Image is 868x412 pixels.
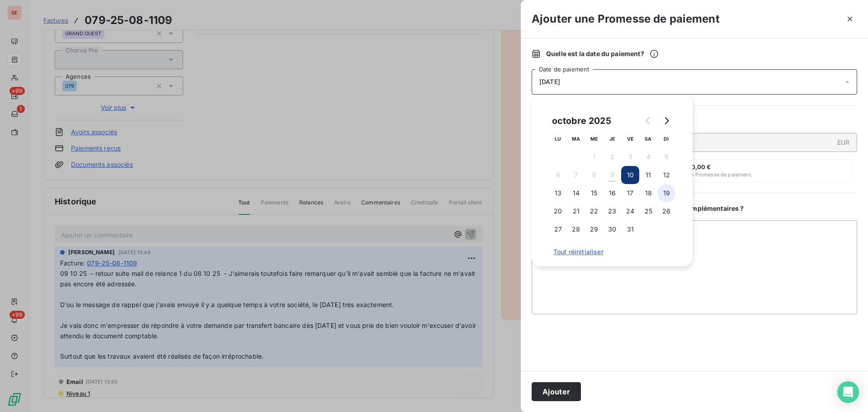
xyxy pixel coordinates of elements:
button: 16 [603,184,621,202]
button: Go to previous month [639,112,657,130]
button: 17 [621,184,639,202]
button: 27 [549,220,567,238]
button: 3 [621,148,639,166]
button: 29 [585,220,603,238]
button: 21 [567,202,585,220]
span: Tout réinitialiser [553,248,671,256]
th: jeudi [603,130,621,148]
button: 5 [657,148,675,166]
button: 31 [621,220,639,238]
button: 9 [603,166,621,184]
th: dimanche [657,130,675,148]
th: samedi [639,130,657,148]
button: 6 [549,166,567,184]
button: 23 [603,202,621,220]
button: 2 [603,148,621,166]
th: lundi [549,130,567,148]
th: vendredi [621,130,639,148]
div: Open Intercom Messenger [837,381,859,403]
button: Ajouter [532,382,581,401]
button: 22 [585,202,603,220]
th: mardi [567,130,585,148]
th: mercredi [585,130,603,148]
button: 7 [567,166,585,184]
button: 30 [603,220,621,238]
button: 14 [567,184,585,202]
button: 11 [639,166,657,184]
span: Quelle est la date du paiement ? [546,49,659,58]
button: 8 [585,166,603,184]
button: 24 [621,202,639,220]
button: 18 [639,184,657,202]
span: [DATE] [539,78,560,85]
button: 28 [567,220,585,238]
button: 12 [657,166,675,184]
div: octobre 2025 [549,114,614,128]
button: 15 [585,184,603,202]
button: Go to next month [657,112,675,130]
button: 25 [639,202,657,220]
h3: Ajouter une Promesse de paiement [532,11,720,27]
button: 1 [585,148,603,166]
button: 19 [657,184,675,202]
button: 13 [549,184,567,202]
span: 0,00 € [691,163,711,170]
button: 26 [657,202,675,220]
button: 20 [549,202,567,220]
button: 10 [621,166,639,184]
button: 4 [639,148,657,166]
